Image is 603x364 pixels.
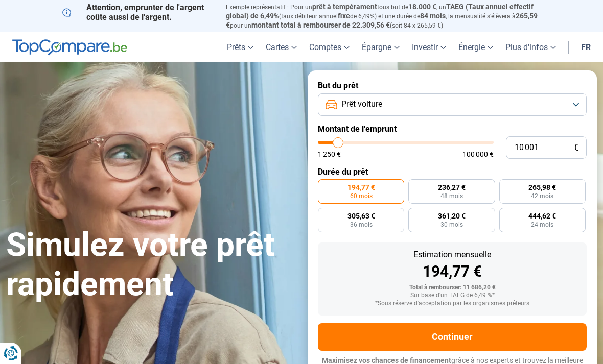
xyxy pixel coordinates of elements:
span: fixe [338,12,350,20]
div: Sur base d'un TAEG de 6,49 %* [326,292,578,299]
span: 48 mois [440,193,463,199]
a: Énergie [452,32,499,62]
a: Cartes [260,32,303,62]
span: 18.000 € [408,3,436,11]
span: 24 mois [531,222,553,228]
button: Continuer [318,323,587,351]
a: Épargne [356,32,406,62]
span: 1 250 € [318,151,341,158]
span: 236,27 € [438,184,466,191]
a: Prêts [221,32,260,62]
div: *Sous réserve d'acceptation par les organismes prêteurs [326,300,578,307]
span: TAEG (Taux annuel effectif global) de 6,49% [226,3,534,20]
span: 361,20 € [438,212,466,220]
a: Plus d'infos [499,32,562,62]
span: Prêt voiture [341,99,382,110]
a: Comptes [303,32,356,62]
label: Durée du prêt [318,167,587,177]
p: Attention, emprunter de l'argent coûte aussi de l'argent. [62,3,214,22]
label: Montant de l'emprunt [318,124,587,134]
span: 42 mois [531,193,553,199]
a: Investir [406,32,452,62]
span: 305,63 € [347,212,375,220]
span: 100 000 € [462,151,494,158]
span: 444,62 € [528,212,556,220]
span: 36 mois [350,222,373,228]
div: 194,77 € [326,264,578,279]
p: Exemple représentatif : Pour un tous but de , un (taux débiteur annuel de 6,49%) et une durée de ... [226,3,541,30]
span: 194,77 € [347,184,375,191]
h1: Simulez votre prêt rapidement [6,226,295,304]
span: 30 mois [440,222,463,228]
span: 265,98 € [528,184,556,191]
span: € [574,143,578,152]
span: 84 mois [420,12,446,20]
button: Prêt voiture [318,93,587,116]
span: 60 mois [350,193,373,199]
span: 265,59 € [226,12,538,29]
div: Estimation mensuelle [326,251,578,259]
label: But du prêt [318,81,587,90]
span: prêt à tempérament [312,3,377,11]
img: TopCompare [12,39,127,56]
a: fr [575,32,597,62]
span: montant total à rembourser de 22.309,56 € [251,21,390,29]
div: Total à rembourser: 11 686,20 € [326,284,578,292]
